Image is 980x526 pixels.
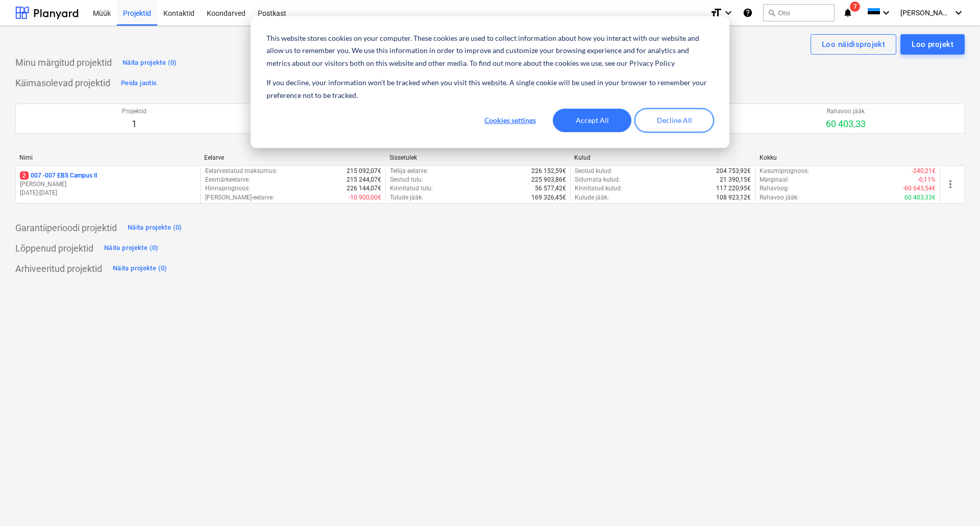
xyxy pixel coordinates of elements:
p: Sidumata kulud : [575,176,620,184]
button: Otsi [763,4,835,21]
p: Hinnaprognoos : [205,184,250,193]
p: 007 - 007 EBS Campus II [20,171,97,180]
p: 56 577,42€ [535,184,566,193]
p: 117 220,95€ [716,184,751,193]
iframe: Chat Widget [929,477,980,526]
p: Minu märgitud projektid [15,57,112,69]
p: Seotud kulud : [575,167,612,176]
p: [PERSON_NAME]-eelarve : [205,193,274,202]
div: Loo näidisprojekt [822,38,885,51]
button: Näita projekte (0) [120,55,180,71]
p: -10 900,00€ [349,193,381,202]
div: Peida jaotis [121,78,157,89]
button: Peida jaotis [118,75,159,91]
p: 1 [122,118,146,130]
span: more_vert [944,178,957,190]
button: Decline All [635,109,714,132]
p: Rahavoo jääk [826,107,866,116]
p: This website stores cookies on your computer. These cookies are used to collect information about... [266,32,714,70]
p: -240,21€ [912,167,936,176]
i: keyboard_arrow_down [722,7,734,19]
p: Kinnitatud tulu : [390,184,433,193]
p: 204 753,92€ [716,167,751,176]
p: Lõppenud projektid [15,242,93,255]
p: [PERSON_NAME] [20,180,197,189]
span: 7 [850,2,860,12]
div: Kulud [574,154,751,161]
div: Sissetulek [389,154,566,161]
button: Accept All [553,109,631,132]
p: Garantiiperioodi projektid [15,222,117,234]
p: 169 326,45€ [531,193,566,202]
p: Kinnitatud kulud : [575,184,622,193]
div: 2007 -007 EBS Campus II[PERSON_NAME][DATE]-[DATE] [20,171,197,197]
button: Loo näidisprojekt [811,34,896,55]
p: Rahavoog : [759,184,789,193]
p: -0,11% [918,176,936,184]
p: Marginaal : [759,176,789,184]
p: -60 643,54€ [903,184,936,193]
p: 226 152,59€ [531,167,566,176]
span: search [768,9,776,17]
p: Kasumiprognoos : [759,167,809,176]
div: Nimi [19,154,196,161]
p: 215 244,07€ [347,176,381,184]
p: Tellija eelarve : [390,167,428,176]
div: Eelarve [204,154,381,161]
p: Käimasolevad projektid [15,77,110,89]
button: Näita projekte (0) [125,220,185,236]
p: 108 923,12€ [716,193,751,202]
p: 60 403,33 [826,118,866,130]
p: Projektid [122,107,146,116]
button: Näita projekte (0) [102,240,161,257]
div: Näita projekte (0) [113,263,167,274]
p: 226 144,07€ [347,184,381,193]
p: Arhiveeritud projektid [15,263,102,275]
p: Tulude jääk : [390,193,423,202]
p: 215 092,07€ [347,167,381,176]
p: Seotud tulu : [390,176,423,184]
div: Cookie banner [251,16,729,148]
span: [PERSON_NAME] [900,9,951,17]
p: [DATE] - [DATE] [20,189,197,197]
i: format_size [710,7,722,19]
i: notifications [843,7,853,19]
i: keyboard_arrow_down [880,7,892,19]
div: Kokku [759,154,936,161]
p: Eesmärkeelarve : [205,176,250,184]
div: Näita projekte (0) [122,57,177,69]
div: Loo projekt [912,38,953,51]
p: If you decline, your information won’t be tracked when you visit this website. A single cookie wi... [266,77,714,102]
p: 60 403,33€ [904,193,936,202]
div: Näita projekte (0) [128,222,182,234]
p: 225 903,86€ [531,176,566,184]
p: Kulude jääk : [575,193,609,202]
p: Eelarvestatud maksumus : [205,167,277,176]
button: Näita projekte (0) [110,261,170,277]
p: Rahavoo jääk : [759,193,799,202]
span: 2 [20,171,29,180]
p: 21 390,15€ [720,176,751,184]
i: Abikeskus [743,7,753,19]
div: Näita projekte (0) [104,242,159,254]
button: Cookies settings [471,109,549,132]
i: keyboard_arrow_down [952,7,965,19]
button: Loo projekt [900,34,965,55]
